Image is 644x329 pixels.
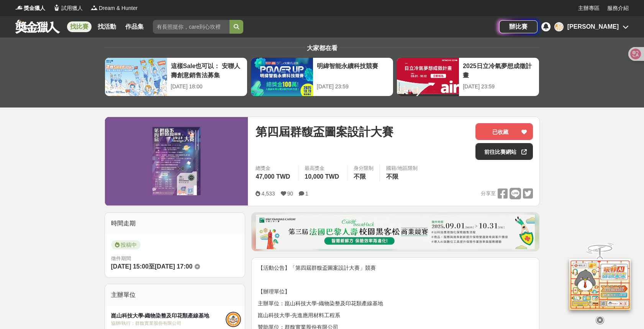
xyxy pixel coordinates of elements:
span: 4,533 [261,191,275,197]
span: 最高獎金 [305,164,341,172]
div: 國籍/地區限制 [386,164,418,172]
a: 這樣Sale也可以： 安聯人壽創意銷售法募集[DATE] 18:00 [105,57,247,96]
a: 辦比賽 [499,20,537,33]
img: d2146d9a-e6f6-4337-9592-8cefde37ba6b.png [569,259,631,310]
a: 前往比賽網站 [475,143,533,160]
a: 服務介紹 [607,4,629,12]
span: 90 [287,191,293,197]
div: 明緯智能永續科技競賽 [317,62,389,79]
span: 徵件期間 [111,256,131,261]
span: 投稿中 [111,240,141,249]
img: Cover Image [105,117,248,205]
a: Logo試用獵人 [53,4,83,12]
span: 試用獵人 [61,4,83,12]
div: 崑山科技大學-織物染整及印花類產線基地 [111,312,226,320]
span: 崑山科技大學-先進應用材料工程系 [258,312,340,318]
a: 找活動 [95,21,119,32]
span: [DATE] 17:00 [155,263,192,270]
span: 第四屆群馥盃圖案設計大賽 [256,123,393,140]
span: 【活動公告】「第四屆群馥盃圖案設計大賽」競賽 [258,265,376,271]
img: 331336aa-f601-432f-a281-8c17b531526f.png [256,215,535,249]
span: 不限 [386,173,398,180]
span: Dream & Hunter [99,4,138,12]
span: [DATE] 15:00 [111,263,149,270]
div: 時間走期 [105,213,245,234]
span: 1 [305,191,308,197]
div: [DATE] 23:59 [463,83,535,91]
div: 主辦單位 [105,284,245,306]
div: 身分限制 [354,164,374,172]
div: [PERSON_NAME] [567,22,619,31]
span: 【辦理單位】 [258,288,290,295]
img: Logo [53,4,61,11]
a: 作品集 [122,21,147,32]
div: [DATE] 18:00 [171,83,243,91]
span: 不限 [354,173,366,180]
button: 已收藏 [475,123,533,140]
div: 2025日立冷氣夢想成徵計畫 [463,62,535,79]
span: 至 [149,263,155,270]
a: LogoDream & Hunter [90,4,138,12]
span: 總獎金 [256,164,292,172]
span: 大家都在看 [305,45,339,51]
img: Logo [15,4,23,11]
div: [DATE] 23:59 [317,83,389,91]
img: Logo [90,4,98,11]
span: 10,000 TWD [305,173,339,180]
input: 有長照挺你，care到心坎裡！青春出手，拍出照顧 影音徵件活動 [153,20,229,34]
a: 2025日立冷氣夢想成徵計畫[DATE] 23:59 [397,57,539,96]
a: 主辦專區 [578,4,600,12]
span: 分享至 [481,188,496,199]
span: 獎金獵人 [24,4,45,12]
div: 協辦/執行： 群馥實業股份有限公司 [111,320,226,327]
div: 高 [554,22,564,31]
span: 47,000 TWD [256,173,290,180]
span: 主辦單位：崑山科技大學-織物染整及印花類產線基地 [258,300,383,306]
div: 這樣Sale也可以： 安聯人壽創意銷售法募集 [171,62,243,79]
a: 找比賽 [67,21,92,32]
a: 明緯智能永續科技競賽[DATE] 23:59 [251,57,393,96]
a: Logo獎金獵人 [15,4,45,12]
